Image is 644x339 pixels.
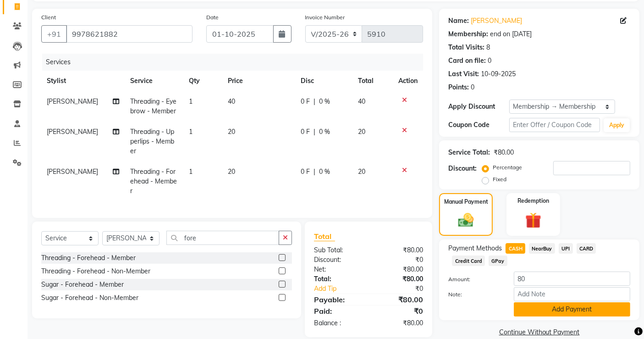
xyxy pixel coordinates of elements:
[488,56,491,66] div: 0
[305,13,345,22] label: Invoice Number
[490,29,532,39] div: end on [DATE]
[514,272,630,286] input: Amount
[41,253,136,263] div: Threading - Forehead - Member
[441,290,506,299] label: Note:
[295,71,352,91] th: Disc
[520,211,546,231] img: _gift.svg
[604,118,630,132] button: Apply
[514,287,630,301] input: Add Note
[448,102,509,111] div: Apply Discount
[189,167,193,176] span: 1
[486,43,490,52] div: 8
[369,294,430,305] div: ₹80.00
[189,97,193,106] span: 1
[307,284,379,294] a: Add Tip
[358,97,365,106] span: 40
[301,127,310,137] span: 0 F
[41,25,67,43] button: +91
[130,167,177,195] span: Threading - Forehead - Member
[352,71,393,91] th: Total
[448,83,469,92] div: Points:
[448,148,490,157] div: Service Total:
[369,255,430,265] div: ₹0
[41,267,150,276] div: Threading - Forehead - Non-Member
[448,120,509,130] div: Coupon Code
[444,198,488,206] label: Manual Payment
[441,328,638,337] a: Continue Without Payment
[66,25,193,43] input: Search by Name/Mobile/Email/Code
[314,232,335,241] span: Total
[448,43,484,52] div: Total Visits:
[314,127,315,137] span: |
[529,243,555,254] span: NearBuy
[47,97,98,106] span: [PERSON_NAME]
[314,97,315,106] span: |
[228,97,235,106] span: 40
[183,71,222,91] th: Qty
[130,128,174,155] span: Threading - Upperlips - Member
[441,275,506,283] label: Amount:
[125,71,183,91] th: Service
[369,245,430,255] div: ₹80.00
[319,97,330,106] span: 0 %
[481,69,516,79] div: 10-09-2025
[41,280,124,289] div: Sugar - Forehead - Member
[301,97,310,106] span: 0 F
[307,265,369,274] div: Net:
[228,128,235,136] span: 20
[319,167,330,177] span: 0 %
[42,54,430,71] div: Services
[189,128,193,136] span: 1
[307,294,369,305] div: Payable:
[448,69,479,79] div: Last Visit:
[41,293,138,303] div: Sugar - Forehead - Non-Member
[453,211,478,229] img: _cash.svg
[489,256,507,266] span: GPay
[307,306,369,317] div: Paid:
[494,148,514,157] div: ₹80.00
[358,167,365,176] span: 20
[514,302,630,317] button: Add Payment
[41,13,56,22] label: Client
[493,175,506,183] label: Fixed
[222,71,295,91] th: Price
[41,71,125,91] th: Stylist
[559,243,573,254] span: UPI
[506,243,525,254] span: CASH
[130,97,176,115] span: Threading - Eyebrow - Member
[307,318,369,328] div: Balance :
[369,265,430,274] div: ₹80.00
[577,243,596,254] span: CARD
[493,163,522,172] label: Percentage
[471,16,522,26] a: [PERSON_NAME]
[307,274,369,284] div: Total:
[369,306,430,317] div: ₹0
[369,274,430,284] div: ₹80.00
[314,167,315,177] span: |
[319,127,330,137] span: 0 %
[448,164,477,173] div: Discount:
[509,118,600,132] input: Enter Offer / Coupon Code
[47,128,98,136] span: [PERSON_NAME]
[393,71,423,91] th: Action
[166,231,279,245] input: Search or Scan
[471,83,474,92] div: 0
[301,167,310,177] span: 0 F
[379,284,430,294] div: ₹0
[369,318,430,328] div: ₹80.00
[47,167,98,176] span: [PERSON_NAME]
[206,13,219,22] label: Date
[448,244,502,253] span: Payment Methods
[452,256,485,266] span: Credit Card
[307,245,369,255] div: Sub Total:
[448,16,469,26] div: Name:
[448,29,488,39] div: Membership:
[228,167,235,176] span: 20
[448,56,486,66] div: Card on file:
[358,128,365,136] span: 20
[307,255,369,265] div: Discount:
[517,197,549,205] label: Redemption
